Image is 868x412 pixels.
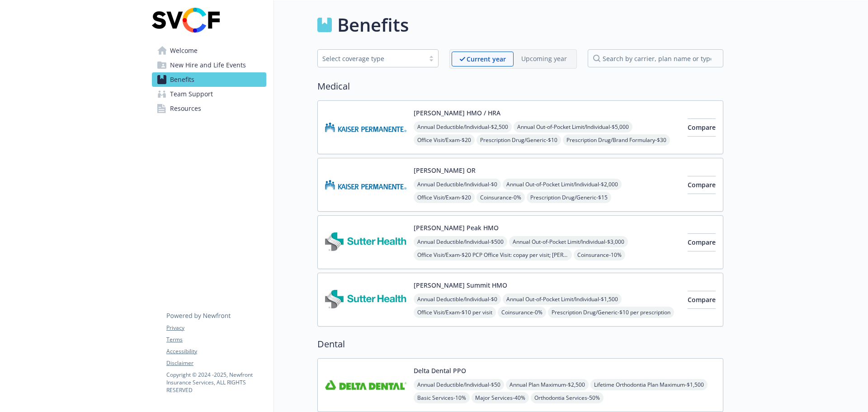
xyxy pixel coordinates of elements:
[317,80,723,93] h2: Medical
[166,359,266,367] a: Disclaimer
[325,223,406,261] img: Sutter Health Plan carrier logo
[476,134,561,146] span: Prescription Drug/Generic - $10
[152,43,266,58] a: Welcome
[590,379,708,390] span: Lifetime Orthodontia Plan Maximum - $1,500
[506,379,589,390] span: Annual Plan Maximum - $2,500
[503,294,622,305] span: Annual Out-of-Pocket Limit/Individual - $1,500
[503,179,622,190] span: Annual Out-of-Pocket Limit/Individual - $2,000
[337,11,409,38] h1: Benefits
[170,58,246,72] span: New Hire and Life Events
[688,233,716,251] button: Compare
[170,101,201,116] span: Resources
[688,118,716,137] button: Compare
[414,249,572,260] span: Office Visit/Exam - $20 PCP Office Visit: copay per visit; [PERSON_NAME] Walk-in Care Visit: $10 ...
[152,87,266,101] a: Team Support
[467,54,506,64] p: Current year
[574,249,625,260] span: Coinsurance - 10%
[152,58,266,72] a: New Hire and Life Events
[170,72,194,87] span: Benefits
[521,54,567,63] p: Upcoming year
[152,101,266,116] a: Resources
[152,72,266,87] a: Benefits
[414,166,476,175] button: [PERSON_NAME] OR
[688,295,716,304] span: Compare
[170,87,213,101] span: Team Support
[414,307,496,318] span: Office Visit/Exam - $10 per visit
[414,366,466,375] button: Delta Dental PPO
[514,52,575,66] span: Upcoming year
[414,392,470,403] span: Basic Services - 10%
[414,294,501,305] span: Annual Deductible/Individual - $0
[688,291,716,309] button: Compare
[414,192,475,203] span: Office Visit/Exam - $20
[322,54,420,63] div: Select coverage type
[166,324,266,332] a: Privacy
[414,179,501,190] span: Annual Deductible/Individual - $0
[563,134,670,146] span: Prescription Drug/Brand Formulary - $30
[414,121,512,133] span: Annual Deductible/Individual - $2,500
[166,336,266,344] a: Terms
[166,371,266,394] p: Copyright © 2024 - 2025 , Newfront Insurance Services, ALL RIGHTS RESERVED
[498,307,546,318] span: Coinsurance - 0%
[472,392,529,403] span: Major Services - 40%
[414,108,500,118] button: [PERSON_NAME] HMO / HRA
[688,180,716,189] span: Compare
[414,223,499,232] button: [PERSON_NAME] Peak HMO
[527,192,611,203] span: Prescription Drug/Generic - $15
[325,166,406,204] img: Kaiser Foundation Health Plan of the Northwest carrier logo
[414,236,507,247] span: Annual Deductible/Individual - $500
[166,347,266,355] a: Accessibility
[476,192,525,203] span: Coinsurance - 0%
[325,108,406,147] img: Kaiser Permanente Insurance Company carrier logo
[317,337,723,351] h2: Dental
[688,238,716,246] span: Compare
[548,307,674,318] span: Prescription Drug/Generic - $10 per prescription
[688,123,716,132] span: Compare
[325,366,406,404] img: Delta Dental Insurance Company carrier logo
[414,280,507,290] button: [PERSON_NAME] Summit HMO
[588,49,723,67] input: search by carrier, plan name or type
[414,134,475,146] span: Office Visit/Exam - $20
[325,280,406,319] img: Sutter Health Plan carrier logo
[531,392,604,403] span: Orthodontia Services - 50%
[514,121,632,133] span: Annual Out-of-Pocket Limit/Individual - $5,000
[414,379,504,390] span: Annual Deductible/Individual - $50
[688,176,716,194] button: Compare
[509,236,628,247] span: Annual Out-of-Pocket Limit/Individual - $3,000
[170,43,198,58] span: Welcome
